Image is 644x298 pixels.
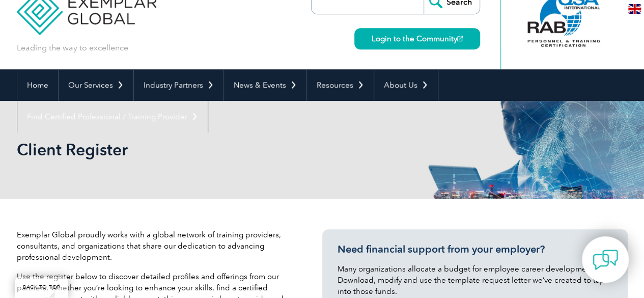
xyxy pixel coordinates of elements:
a: Our Services [59,69,133,101]
p: Exemplar Global proudly works with a global network of training providers, consultants, and organ... [17,229,292,263]
img: open_square.png [457,36,463,41]
p: Leading the way to excellence [17,42,128,53]
a: Login to the Community [354,28,480,49]
a: About Us [374,69,438,101]
a: News & Events [224,69,306,101]
a: Resources [307,69,374,101]
a: Industry Partners [134,69,223,101]
a: Find Certified Professional / Training Provider [17,101,208,132]
h3: Need financial support from your employer? [338,243,612,256]
img: en [628,4,641,14]
a: BACK TO TOP [15,277,68,298]
a: Home [17,69,58,101]
p: Many organizations allocate a budget for employee career development. Download, modify and use th... [338,263,612,297]
h2: Client Register [17,142,444,158]
img: contact-chat.png [593,247,618,273]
